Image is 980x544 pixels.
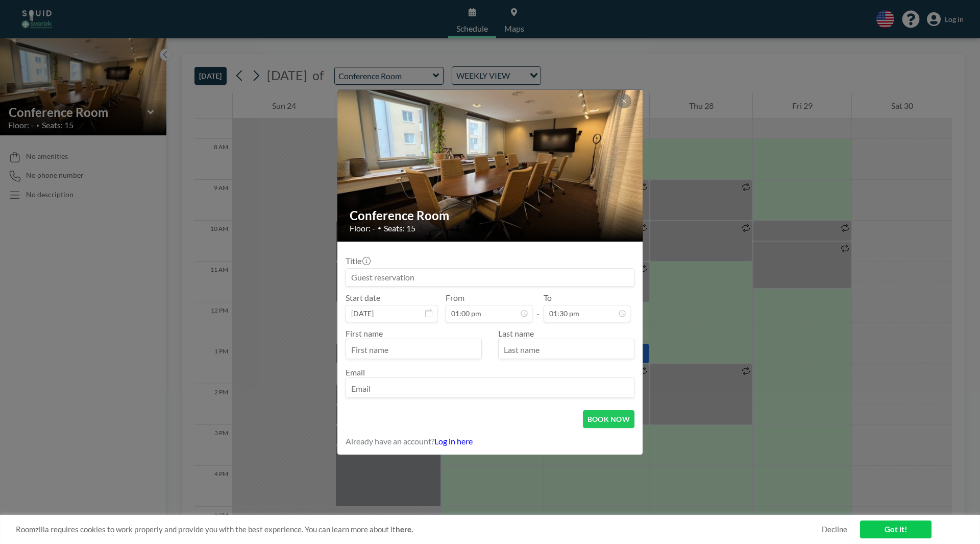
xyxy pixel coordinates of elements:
[350,223,375,233] span: Floor: -
[346,380,634,397] input: Email
[346,436,434,446] span: Already have an account?
[536,296,540,319] span: -
[346,341,481,359] input: First name
[583,410,634,428] button: BOOK NOW
[384,223,415,233] span: Seats: 15
[346,256,370,266] label: Title
[16,525,822,534] span: Roomzilla requires cookies to work properly and provide you with the best experience. You can lea...
[822,525,847,534] a: Decline
[446,293,464,303] label: From
[346,328,383,338] label: First name
[346,367,365,377] label: Email
[499,341,634,359] input: Last name
[860,521,932,538] a: Got it!
[396,525,413,534] a: here.
[544,293,552,303] label: To
[346,293,380,303] label: Start date
[378,224,381,232] span: •
[346,269,634,286] input: Guest reservation
[350,208,631,223] h2: Conference Room
[337,51,644,280] img: 537.JPG
[498,328,534,338] label: Last name
[434,436,473,446] a: Log in here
